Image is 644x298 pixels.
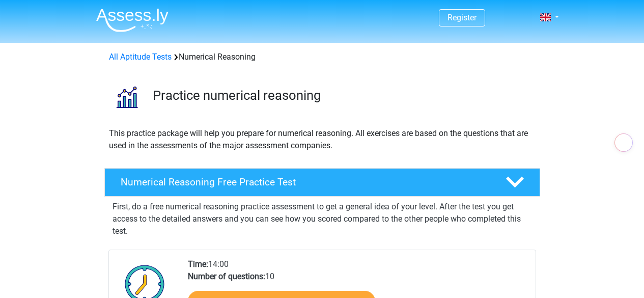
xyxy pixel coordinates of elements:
[153,88,532,103] h3: Practice numerical reasoning
[105,75,148,119] img: numerical reasoning
[100,168,544,197] a: Numerical Reasoning Free Practice Test
[109,127,536,152] p: This practice package will help you prepare for numerical reasoning. All exercises are based on t...
[109,52,172,62] a: All Aptitude Tests
[447,13,477,22] a: Register
[188,272,265,281] b: Number of questions:
[113,201,532,237] p: First, do a free numerical reasoning practice assessment to get a general idea of your level. Aft...
[121,176,489,188] h4: Numerical Reasoning Free Practice Test
[188,259,208,269] b: Time:
[105,51,540,63] div: Numerical Reasoning
[96,8,169,32] img: Assessly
